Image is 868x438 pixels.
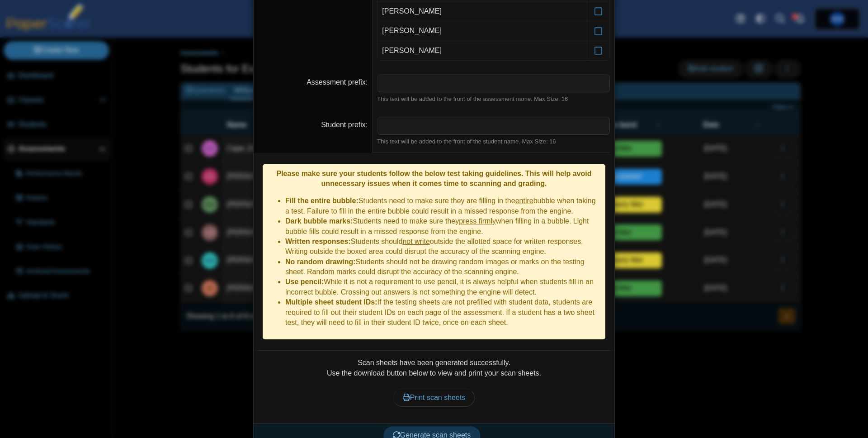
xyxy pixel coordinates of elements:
span: Print scan sheets [403,394,466,401]
td: [PERSON_NAME] [377,41,587,60]
label: Student prefix [321,121,368,129]
b: No random drawing: [285,258,356,266]
b: Please make sure your students follow the below test taking guidelines. This will help avoid unne... [276,170,591,187]
u: not write [402,238,429,245]
b: Multiple sheet student IDs: [285,298,377,306]
b: Fill the entire bubble: [285,197,359,205]
li: Students need to make sure they when filling in a bubble. Light bubble fills could result in a mi... [285,216,601,237]
li: If the testing sheets are not prefilled with student data, students are required to fill out thei... [285,297,601,328]
td: [PERSON_NAME] [377,2,587,21]
label: Assessment prefix [307,78,368,86]
b: Use pencil: [285,278,324,286]
u: entire [515,197,533,205]
div: This text will be added to the front of the assessment name. Max Size: 16 [377,95,610,103]
b: Written responses: [285,238,351,245]
td: [PERSON_NAME] [377,21,587,41]
li: Students should not be drawing random images or marks on the testing sheet. Random marks could di... [285,257,601,277]
div: Scan sheets have been generated successfully. Use the download button below to view and print you... [258,358,610,417]
u: press firmly [459,217,496,225]
li: Students need to make sure they are filling in the bubble when taking a test. Failure to fill in ... [285,196,601,216]
div: This text will be added to the front of the student name. Max Size: 16 [377,138,610,146]
b: Dark bubble marks: [285,217,353,225]
li: Students should outside the allotted space for written responses. Writing outside the boxed area ... [285,237,601,257]
a: Print scan sheets [393,389,475,407]
li: While it is not a requirement to use pencil, it is always helpful when students fill in an incorr... [285,277,601,297]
